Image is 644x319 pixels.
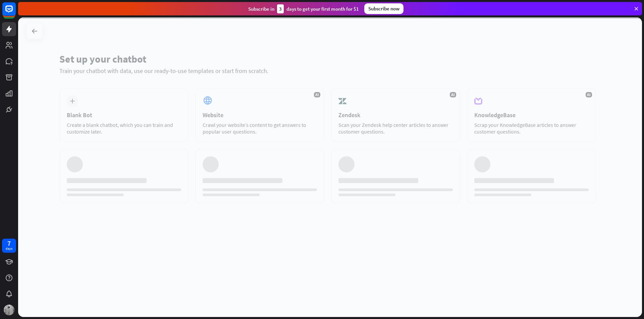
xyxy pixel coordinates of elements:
[248,4,359,13] div: Subscribe in days to get your first month for $1
[6,246,12,251] div: days
[7,240,11,246] div: 7
[364,3,404,14] div: Subscribe now
[2,239,16,253] a: 7 days
[277,4,284,13] div: 3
